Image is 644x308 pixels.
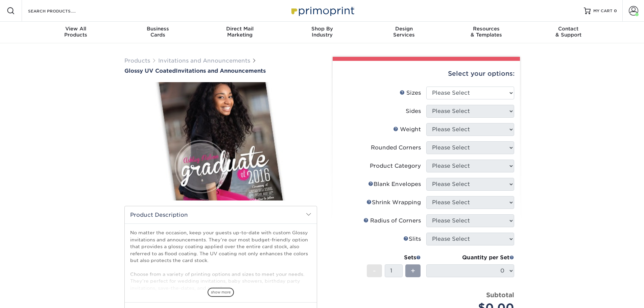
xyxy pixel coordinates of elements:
div: Quantity per Set [426,254,514,262]
a: Glossy UV CoatedInvitations and Announcements [124,68,317,74]
div: Blank Envelopes [368,180,421,188]
div: Radius of Corners [363,217,421,225]
a: BusinessCards [117,22,199,43]
span: Business [117,26,199,32]
div: & Support [527,26,610,38]
a: Shop ByIndustry [281,22,363,43]
div: Sizes [400,89,421,97]
a: Direct MailMarketing [199,22,281,43]
span: show more [208,288,234,297]
div: Weight [393,125,421,134]
div: Rounded Corners [371,144,421,152]
div: Product Category [370,162,421,170]
div: Sets [367,254,421,262]
img: Primoprint [288,3,356,18]
div: Marketing [199,26,281,38]
div: Industry [281,26,363,38]
h1: Invitations and Announcements [124,68,317,74]
span: - [373,266,376,276]
input: SEARCH PRODUCTS..... [27,7,93,15]
a: View AllProducts [35,22,117,43]
a: Products [124,57,150,64]
img: Glossy UV Coated 01 [124,75,317,208]
a: DesignServices [363,22,445,43]
div: Select your options: [338,61,515,87]
strong: Subtotal [486,291,514,299]
span: Glossy UV Coated [124,68,176,74]
span: Direct Mail [199,26,281,32]
span: MY CART [593,8,613,14]
div: Sides [406,107,421,115]
div: Services [363,26,445,38]
div: Cards [117,26,199,38]
div: Slits [403,235,421,243]
div: Shrink Wrapping [366,198,421,207]
span: Shop By [281,26,363,32]
div: & Templates [445,26,527,38]
span: View All [35,26,117,32]
span: + [411,266,415,276]
span: Design [363,26,445,32]
a: Invitations and Announcements [158,57,250,64]
span: Resources [445,26,527,32]
div: Products [35,26,117,38]
a: Resources& Templates [445,22,527,43]
h2: Product Description [125,206,317,223]
span: 0 [614,8,617,13]
span: Contact [527,26,610,32]
a: Contact& Support [527,22,610,43]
